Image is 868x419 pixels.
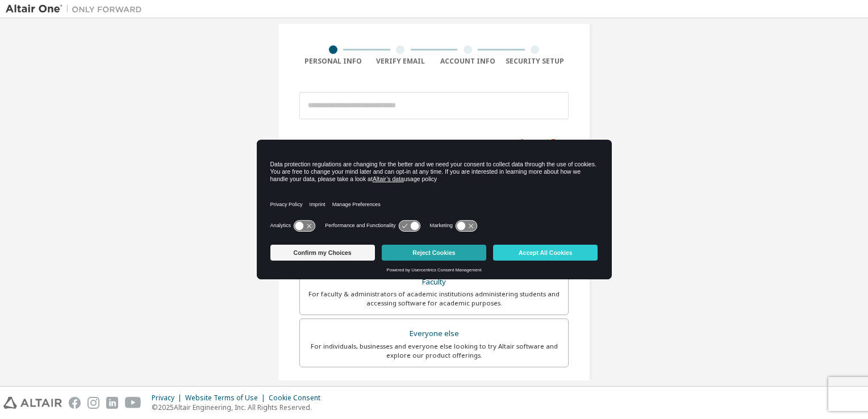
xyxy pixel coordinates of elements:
[307,290,561,308] div: For faculty & administrators of academic institutions administering students and accessing softwa...
[3,397,62,409] img: altair_logo.svg
[502,57,569,66] div: Security Setup
[299,132,569,150] div: Account Type
[299,57,367,66] div: Personal Info
[69,397,81,409] img: facebook.svg
[307,326,561,342] div: Everyone else
[6,3,148,15] img: Altair One
[152,393,185,403] div: Privacy
[185,393,269,403] div: Website Terms of Use
[367,57,435,66] div: Verify Email
[125,397,141,409] img: youtube.svg
[152,403,327,412] p: © 2025 Altair Engineering, Inc. All Rights Reserved.
[269,393,327,403] div: Cookie Consent
[87,397,99,409] img: instagram.svg
[434,57,502,66] div: Account Info
[307,342,561,360] div: For individuals, businesses and everyone else looking to try Altair software and explore our prod...
[106,397,118,409] img: linkedin.svg
[307,274,561,290] div: Faculty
